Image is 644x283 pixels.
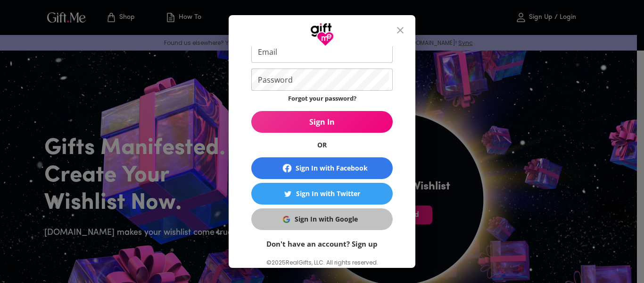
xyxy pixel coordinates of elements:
div: Sign In with Twitter [296,189,360,199]
a: Forgot your password? [288,94,356,103]
button: Sign In with TwitterSign In with Twitter [251,183,393,205]
img: Sign In with Twitter [284,190,291,197]
span: Sign In [251,117,393,127]
img: Sign In with Google [283,216,290,223]
p: © 2025 RealGifts, LLC. All rights reserved. [251,257,393,269]
button: Sign In [251,111,393,133]
img: GiftMe Logo [310,23,334,46]
button: Sign In with Facebook [251,157,393,179]
div: Sign In with Facebook [296,163,368,173]
a: Don't have an account? Sign up [266,239,378,249]
h6: OR [251,140,393,150]
div: Sign In with Google [295,214,358,224]
button: close [389,19,412,42]
button: Sign In with GoogleSign In with Google [251,208,393,230]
